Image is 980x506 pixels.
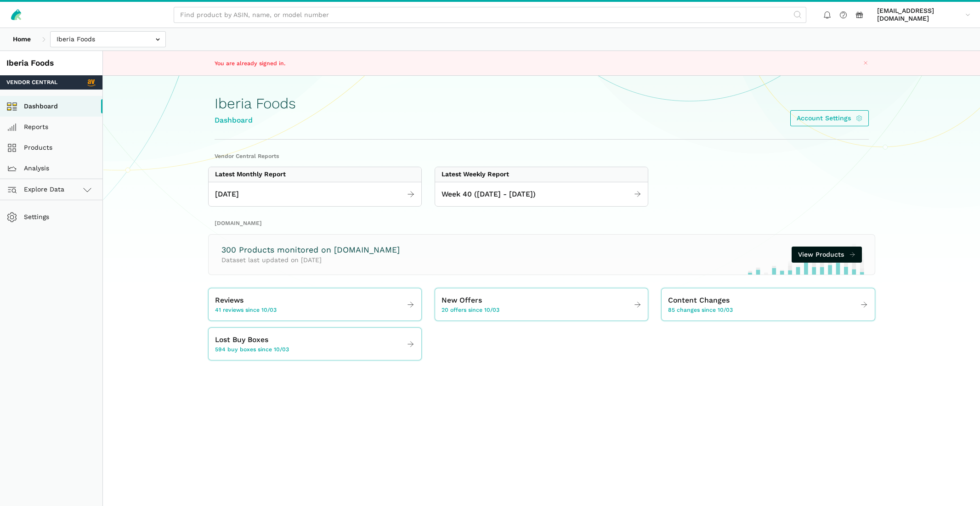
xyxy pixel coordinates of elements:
a: View Products [792,247,862,263]
span: 20 offers since 10/03 [442,306,499,315]
p: You are already signed in. [215,59,453,67]
div: Dashboard [215,115,296,126]
a: [EMAIL_ADDRESS][DOMAIN_NAME] [874,5,974,24]
a: Home [6,31,37,47]
h2: [DOMAIN_NAME] [215,219,869,228]
a: Lost Buy Boxes 594 buy boxes since 10/03 [209,331,421,357]
span: Week 40 ([DATE] - [DATE]) [442,189,536,200]
span: Reviews [215,295,244,306]
h1: Iberia Foods [215,96,296,112]
input: Iberia Foods [50,31,166,47]
a: Content Changes 85 changes since 10/03 [662,292,874,317]
span: Vendor Central [6,79,57,87]
p: Dataset last updated on [DATE] [221,255,400,265]
div: Latest Weekly Report [442,170,509,179]
a: Account Settings [790,110,869,126]
h2: Vendor Central Reports [215,152,869,161]
span: Explore Data [10,184,64,195]
input: Find product by ASIN, name, or model number [174,7,806,23]
a: Week 40 ([DATE] - [DATE]) [435,186,648,203]
span: Content Changes [668,295,730,306]
h3: 300 Products monitored on [DOMAIN_NAME] [221,244,400,256]
a: New Offers 20 offers since 10/03 [435,292,648,317]
span: 41 reviews since 10/03 [215,306,277,315]
span: Lost Buy Boxes [215,334,268,346]
a: Reviews 41 reviews since 10/03 [209,292,421,317]
a: [DATE] [209,186,421,203]
span: 85 changes since 10/03 [668,306,733,315]
div: Latest Monthly Report [215,170,286,179]
span: [EMAIL_ADDRESS][DOMAIN_NAME] [877,7,962,23]
div: Iberia Foods [6,57,96,69]
span: View Products [798,250,844,259]
span: [DATE] [215,189,239,200]
span: 594 buy boxes since 10/03 [215,346,289,354]
span: New Offers [442,295,482,306]
button: Close [860,57,871,69]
